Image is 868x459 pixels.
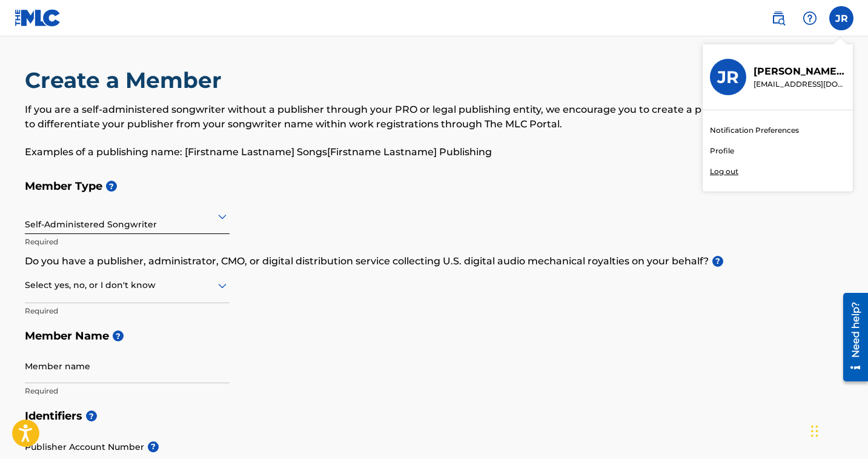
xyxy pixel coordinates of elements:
[834,287,868,387] iframe: Resource Center
[712,256,723,267] span: ?
[25,201,230,231] div: Self-Administered Songwriter
[803,11,817,25] img: help
[25,403,844,429] h5: Identifiers
[811,413,818,449] div: Drag
[798,6,822,30] div: Help
[113,330,124,341] span: ?
[710,166,738,177] p: Log out
[25,67,228,94] h2: Create a Member
[754,64,846,79] p: John Rieger
[25,145,844,159] p: Examples of a publishing name: [Firstname Lastname] Songs[Firstname Lastname] Publishing
[835,12,848,26] span: JR
[25,173,844,199] h5: Member Type
[807,401,868,459] iframe: Chat Widget
[829,6,853,30] div: User Menu
[717,67,739,88] h3: JR
[86,410,97,421] span: ?
[25,386,230,397] p: Required
[710,146,734,156] a: Profile
[25,323,844,349] h5: Member Name
[148,441,159,452] span: ?
[710,125,799,136] a: Notification Preferences
[754,79,846,90] p: johnrieger17@gmail.com
[25,236,230,247] p: Required
[15,9,61,27] img: MLC Logo
[25,102,844,132] p: If you are a self-administered songwriter without a publisher through your PRO or legal publishin...
[25,306,230,317] p: Required
[106,181,117,192] span: ?
[766,6,790,30] a: Public Search
[771,11,786,25] img: search
[25,254,844,269] p: Do you have a publisher, administrator, CMO, or digital distribution service collecting U.S. digi...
